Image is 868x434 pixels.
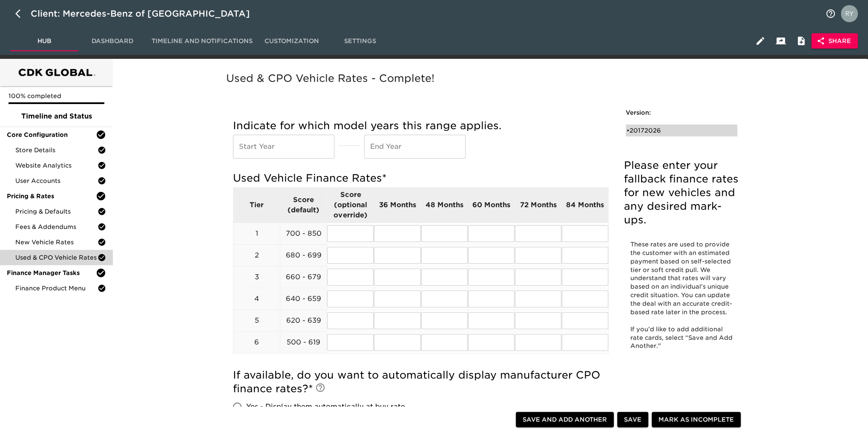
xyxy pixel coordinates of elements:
p: 620 - 639 [280,315,327,326]
span: Website Analytics [15,161,98,170]
h5: Please enter your fallback finance rates for new vehicles and any desired mark-ups. [624,159,739,227]
div: Client: Mercedes-Benz of [GEOGRAPHIC_DATA] [31,7,262,20]
p: 72 Months [515,200,561,210]
span: Fees & Addendums [15,223,98,231]
p: 6 [233,337,280,347]
span: New Vehicle Rates [15,238,98,246]
p: 84 Months [562,200,608,210]
span: If you’d like to add additional rate cards, select “Save and Add Another." [630,326,734,350]
span: Share [818,36,851,46]
span: Core Configuration [7,130,96,139]
span: Dashboard [83,36,141,46]
span: Customization [263,36,321,46]
p: 640 - 659 [280,294,327,304]
button: Share [811,33,858,49]
h5: If available, do you want to automatically display manufacturer CPO finance rates? [233,368,609,396]
button: notifications [820,3,841,24]
p: Tier [233,200,280,210]
span: Store Details [15,146,98,154]
button: Mark as Incomplete [652,412,741,428]
button: Client View [770,31,791,51]
p: 4 [233,294,280,304]
p: 1 [233,229,280,239]
p: 500 - 619 [280,337,327,347]
img: Profile [841,5,858,22]
span: Save [624,414,641,425]
span: Save and Add Another [523,414,607,425]
span: Finance Manager Tasks [7,269,96,277]
div: • 20172026 [627,126,724,135]
button: Edit Hub [750,31,770,51]
div: •20172026 [626,124,737,136]
p: 3 [233,272,280,282]
p: Score (optional override) [327,190,374,220]
span: Mark as Incomplete [658,414,734,425]
p: 660 - 679 [280,272,327,282]
p: Score (default) [280,195,327,215]
p: 60 Months [468,200,514,210]
p: 680 - 699 [280,250,327,260]
span: Hub [15,36,73,46]
p: 100% completed [9,92,104,100]
h5: Indicate for which model years this range applies. [233,119,609,133]
h6: Version: [626,108,737,118]
button: Save [617,412,648,428]
h5: Used & CPO Vehicle Rates - Complete! [226,72,751,85]
span: Timeline and Notifications [152,36,253,46]
button: Internal Notes and Comments [791,31,811,51]
span: Timeline and Status [7,111,106,122]
span: User Accounts [15,176,98,185]
p: 2 [233,250,280,260]
span: Finance Product Menu [15,284,98,292]
button: Save and Add Another [516,412,614,428]
span: Yes - Display them automatically at buy rate [246,402,405,412]
span: These rates are used to provide the customer with an estimated payment based on self-selected tie... [630,241,733,315]
p: 700 - 850 [280,229,327,239]
p: 5 [233,315,280,326]
h5: Used Vehicle Finance Rates [233,171,609,185]
span: Pricing & Rates [7,192,96,200]
span: Settings [331,36,389,46]
span: Used & CPO Vehicle Rates [15,253,98,262]
span: Pricing & Defaults [15,207,98,216]
p: 36 Months [374,200,420,210]
p: 48 Months [421,200,468,210]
